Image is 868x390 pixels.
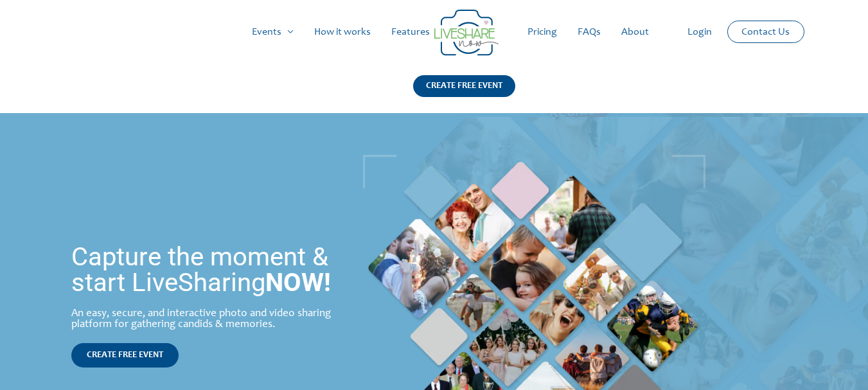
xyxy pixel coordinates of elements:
[242,12,304,53] a: Events
[567,12,611,53] a: FAQs
[71,244,344,296] h1: Capture the moment & start LiveSharing
[381,12,440,53] a: Features
[413,75,515,97] div: CREATE FREE EVENT
[22,12,846,53] nav: Site Navigation
[304,12,381,53] a: How it works
[434,10,499,56] img: Group 14 | Live Photo Slideshow for Events | Create Free Events Album for Any Occasion
[71,308,344,330] div: An easy, secure, and interactive photo and video sharing platform for gathering candids & memories.
[413,75,515,113] a: CREATE FREE EVENT
[265,267,331,297] strong: NOW!
[71,343,179,368] a: CREATE FREE EVENT
[731,21,800,42] a: Contact Us
[677,12,722,53] a: Login
[87,351,163,360] span: CREATE FREE EVENT
[611,12,659,53] a: About
[517,12,567,53] a: Pricing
